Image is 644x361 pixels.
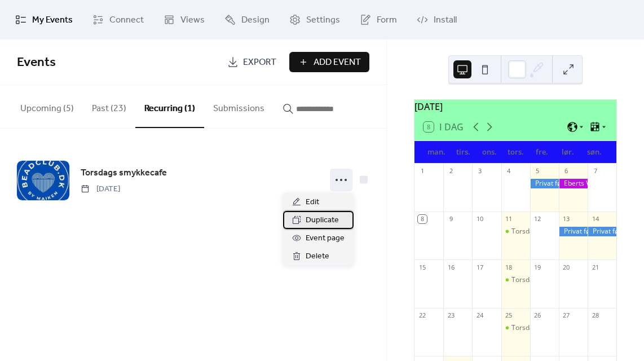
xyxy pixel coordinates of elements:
div: 7 [591,167,599,175]
div: 19 [533,263,542,271]
div: 27 [562,311,571,320]
span: Form [377,14,397,27]
button: Upcoming (5) [11,85,83,127]
span: Torsdags smykkecafe [81,166,167,180]
div: 4 [505,167,513,175]
div: Privat fødselsdag [588,227,616,236]
div: fre. [528,141,555,164]
div: Privat fødselsdag [559,227,588,236]
div: tors. [502,141,529,164]
a: Export [219,52,285,72]
a: Design [216,5,278,35]
div: 11 [505,215,513,223]
div: 5 [533,167,542,175]
a: Form [351,5,405,35]
span: Edit [306,196,319,209]
div: 14 [591,215,599,223]
div: tirs. [450,141,477,164]
div: 12 [533,215,542,223]
span: Duplicate [306,214,339,227]
div: 17 [475,263,484,271]
span: Settings [306,14,340,27]
a: Settings [281,5,349,35]
div: 16 [447,263,455,271]
span: Design [241,14,270,27]
div: 22 [418,311,426,320]
span: Add Event [314,56,361,69]
span: Connect [109,14,144,27]
div: 20 [562,263,571,271]
button: Past (23) [83,85,135,127]
div: ons. [476,141,502,164]
div: 10 [475,215,484,223]
div: 15 [418,263,426,271]
span: Install [434,14,457,27]
span: My Events [32,14,73,27]
div: Torsdags smykkecafe [501,323,530,333]
span: [DATE] [81,183,120,195]
a: Install [408,5,465,35]
div: Torsdags smykkecafe [511,323,580,333]
span: Delete [306,250,329,263]
div: 2 [447,167,455,175]
div: søn. [581,141,607,164]
a: Connect [84,5,152,35]
div: [DATE] [414,100,616,113]
span: Export [243,56,276,69]
div: 21 [591,263,599,271]
div: 6 [562,167,571,175]
button: Submissions [204,85,274,127]
div: man. [424,141,450,164]
div: 26 [533,311,542,320]
div: 28 [591,311,599,320]
div: Torsdags smykkecafe [501,275,530,285]
div: Eberts Villaby årlige loppemarked [559,179,588,188]
div: 18 [505,263,513,271]
div: Torsdags smykkecafe [511,227,580,236]
div: 1 [418,167,426,175]
button: Add Event [289,52,369,72]
a: Torsdags smykkecafe [81,166,167,180]
a: My Events [7,5,81,35]
div: Torsdags smykkecafe [511,275,580,285]
div: lør. [555,141,581,164]
div: 13 [562,215,571,223]
span: Views [180,14,205,27]
span: Events [17,50,56,75]
div: Torsdags smykkecafe [501,227,530,236]
div: 9 [447,215,455,223]
div: 3 [475,167,484,175]
div: 25 [505,311,513,320]
a: Views [155,5,213,35]
button: Recurring (1) [135,85,204,128]
div: 24 [475,311,484,320]
span: Event page [306,232,345,245]
div: 23 [447,311,455,320]
div: 8 [418,215,426,223]
div: Privat fødselsdag [530,179,559,188]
